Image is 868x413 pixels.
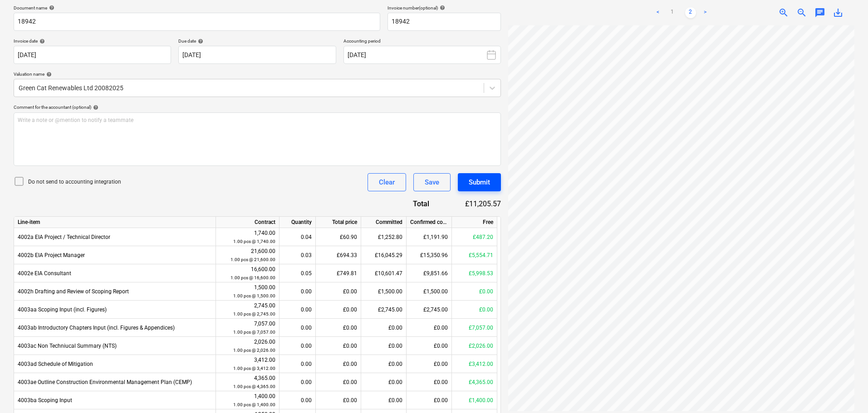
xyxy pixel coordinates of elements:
div: £0.00 [316,319,361,337]
div: 21,600.00 [220,247,275,264]
div: £2,026.00 [452,337,497,355]
div: 0.00 [280,301,316,319]
div: £2,745.00 [361,301,407,319]
span: help [91,105,98,110]
div: £15,350.96 [407,246,452,264]
div: Document name [14,5,380,11]
div: Contract [216,217,280,228]
small: 1.00 pcs @ 2,745.00 [233,311,275,316]
button: Save [413,173,451,191]
input: Invoice date not specified [14,46,171,64]
div: £0.00 [361,319,407,337]
div: £0.00 [316,355,361,373]
div: £1,500.00 [407,282,452,301]
div: £10,601.47 [361,264,407,282]
span: help [44,72,52,77]
div: £9,851.66 [407,264,452,282]
span: 4003ae Outline Construction Environmental Management Plan (CEMP) [18,379,192,385]
div: Due date [178,38,336,44]
div: £0.00 [407,337,452,355]
div: 7,057.00 [220,320,275,336]
span: help [47,5,54,10]
span: help [196,39,203,44]
span: 4003ac Non Techniucal Summary (NTS) [18,343,117,349]
div: £4,365.00 [452,373,497,391]
small: 1.00 pcs @ 1,500.00 [233,293,275,298]
div: 0.00 [280,373,316,391]
span: zoom_in [778,7,789,18]
div: 0.00 [280,337,316,355]
span: chat [814,7,825,18]
div: £60.90 [316,228,361,246]
div: £0.00 [407,391,452,409]
a: Page 2 is your current page [685,7,696,18]
button: Submit [458,173,501,191]
span: 4003ab Introductory Chapters Input (incl. Figures & Appendices) [18,325,175,331]
div: £1,252.80 [361,228,407,246]
div: £0.00 [361,391,407,409]
div: 2,745.00 [220,301,275,318]
iframe: Chat Widget [823,369,868,413]
div: 1,400.00 [220,392,275,409]
small: 1.00 pcs @ 1,740.00 [233,239,275,244]
small: 1.00 pcs @ 2,026.00 [233,348,275,353]
div: 0.00 [280,355,316,373]
span: 4002b EIA Project Manager [18,252,85,258]
div: £0.00 [407,319,452,337]
div: 0.05 [280,264,316,282]
div: £694.33 [316,246,361,264]
button: [DATE] [343,46,501,64]
p: Accounting period [343,38,501,46]
div: Invoice number (optional) [387,5,501,11]
small: 1.00 pcs @ 3,412.00 [233,366,275,371]
small: 1.00 pcs @ 16,600.00 [230,275,275,280]
span: zoom_out [796,7,807,18]
div: Line-item [14,217,216,228]
div: Valuation name [14,71,501,77]
div: Total [383,199,444,209]
a: Previous page [652,7,663,18]
div: Submit [469,176,490,188]
div: 0.00 [280,282,316,301]
div: Clear [379,176,395,188]
button: Clear [368,173,406,191]
span: 4003ba Scoping Input [18,397,72,403]
div: £0.00 [361,337,407,355]
div: £1,191.90 [407,228,452,246]
div: £11,205.57 [444,199,501,209]
div: £0.00 [316,301,361,319]
div: 4,365.00 [220,374,275,391]
span: 4002a EIA Project / Technical Director [18,234,110,240]
div: Save [425,176,439,188]
div: £749.81 [316,264,361,282]
small: 1.00 pcs @ 1,400.00 [233,402,275,407]
div: 0.00 [280,319,316,337]
div: £1,400.00 [452,391,497,409]
div: Comment for the accountant (optional) [14,104,501,110]
div: Confirmed costs [407,217,452,228]
span: save_alt [833,7,843,18]
div: £7,057.00 [452,319,497,337]
span: 4002e EIA Consultant [18,270,71,277]
div: £487.20 [452,228,497,246]
div: Quantity [280,217,316,228]
div: Committed [361,217,407,228]
div: £0.00 [316,337,361,355]
div: £0.00 [361,355,407,373]
span: help [38,39,45,44]
div: £2,745.00 [407,301,452,319]
div: £3,412.00 [452,355,497,373]
a: Page 1 [667,7,678,18]
span: 4003ad Schedule of Mitigation [18,361,93,367]
div: Invoice date [14,38,171,44]
div: 0.03 [280,246,316,264]
div: £0.00 [407,355,452,373]
div: 16,600.00 [220,265,275,282]
div: £16,045.29 [361,246,407,264]
input: Document name [14,13,380,31]
p: Do not send to accounting integration [28,178,121,186]
input: Due date not specified [178,46,336,64]
div: £0.00 [316,282,361,301]
div: £0.00 [452,282,497,301]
